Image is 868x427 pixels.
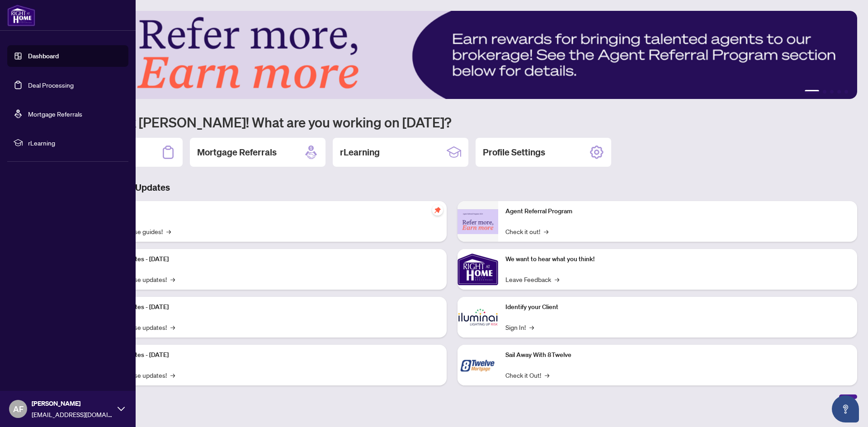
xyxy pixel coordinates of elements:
a: Dashboard [28,52,59,60]
button: 2 [823,90,826,94]
img: We want to hear what you think! [458,249,498,290]
p: Platform Updates - [DATE] [95,350,439,360]
span: → [170,322,175,332]
span: [PERSON_NAME] [32,399,113,408]
span: → [544,226,548,236]
p: Sail Away With 8Twelve [505,350,850,360]
a: Mortgage Referrals [28,110,82,118]
p: Self-Help [95,206,439,216]
a: Sign In!→ [505,322,534,332]
span: rLearning [28,138,122,148]
button: Open asap [832,395,859,422]
a: Leave Feedback→ [505,274,559,284]
h3: Brokerage & Industry Updates [47,181,857,194]
img: Sail Away With 8Twelve [458,345,498,385]
h2: Profile Settings [483,146,545,159]
p: Platform Updates - [DATE] [95,302,439,312]
span: → [170,370,175,380]
button: 1 [805,90,819,94]
a: Check it out!→ [505,226,548,236]
span: → [555,274,559,284]
p: We want to hear what you think! [505,254,850,264]
a: Check it Out!→ [505,370,549,380]
p: Identify your Client [505,302,850,312]
span: [EMAIL_ADDRESS][DOMAIN_NAME] [32,409,113,419]
img: Slide 0 [47,11,857,99]
img: Agent Referral Program [458,209,498,234]
span: AF [13,403,24,415]
span: → [170,274,175,284]
h2: Mortgage Referrals [197,146,277,159]
span: pushpin [432,205,443,216]
img: logo [7,5,35,26]
span: → [166,226,171,236]
button: 5 [844,90,848,94]
a: Deal Processing [28,81,74,89]
span: → [529,322,534,332]
p: Agent Referral Program [505,206,850,216]
button: 3 [830,90,834,94]
button: 4 [837,90,841,94]
span: → [545,370,549,380]
h2: rLearning [340,146,380,159]
h1: Welcome back [PERSON_NAME]! What are you working on [DATE]? [47,113,857,131]
img: Identify your Client [458,297,498,338]
p: Platform Updates - [DATE] [95,254,439,264]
